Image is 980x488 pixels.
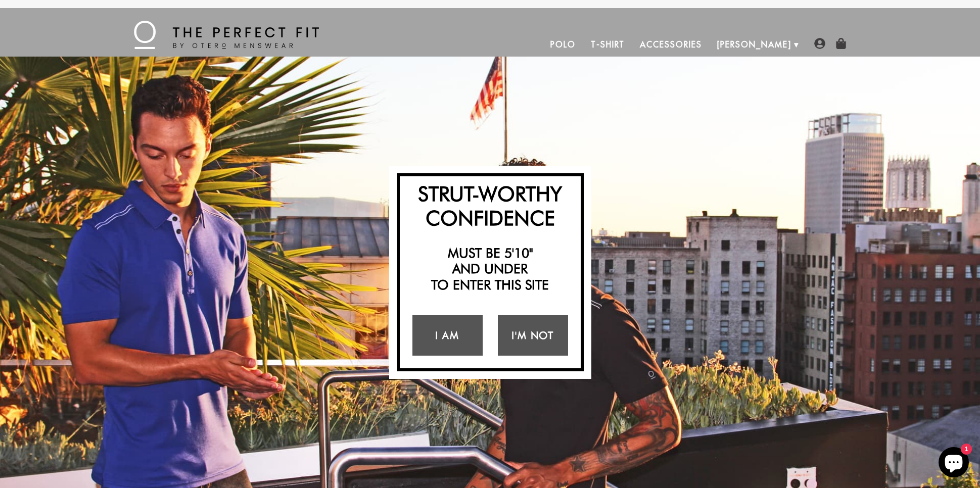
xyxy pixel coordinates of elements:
a: I Am [412,315,483,356]
a: T-Shirt [583,32,632,57]
img: shopping-bag-icon.png [835,38,847,49]
a: Polo [543,32,583,57]
img: user-account-icon.png [814,38,825,49]
a: I'm Not [498,315,568,356]
a: [PERSON_NAME] [710,32,799,57]
h2: Must be 5'10" and under to enter this site [405,245,576,292]
a: Accessories [632,32,709,57]
inbox-online-store-chat: Shopify online store chat [936,447,972,480]
h2: Strut-Worthy Confidence [405,181,576,230]
img: The Perfect Fit - by Otero Menswear - Logo [134,21,319,49]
